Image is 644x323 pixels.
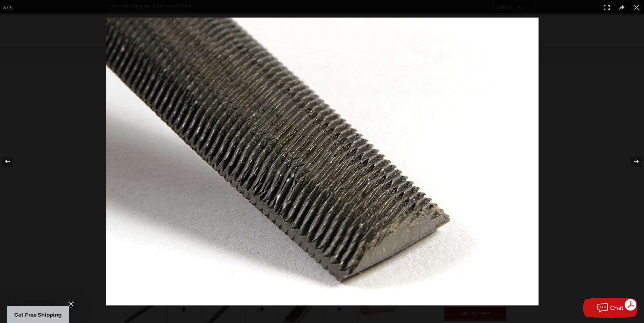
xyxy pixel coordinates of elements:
[610,305,624,311] span: Chat
[14,312,62,318] span: Get Free Shipping
[7,306,69,323] div: Get Free ShippingClose teaser
[583,298,637,318] button: Chat
[106,18,539,305] img: Bastard_Cut_File_Close_Up__17053.1570197439.jpg
[620,145,644,179] button: Next (arrow right)
[68,301,74,307] button: Close teaser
